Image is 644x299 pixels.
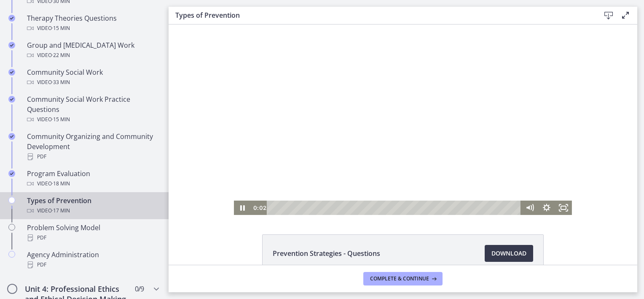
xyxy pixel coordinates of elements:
div: PDF [27,152,158,162]
button: Show settings menu [370,176,386,190]
span: · 18 min [52,179,70,189]
i: Completed [8,133,15,140]
div: Video [27,50,158,60]
div: Video [27,23,158,33]
button: Mute [353,176,370,190]
div: Video [27,206,158,216]
div: Community Organizing and Community Development [27,131,158,162]
span: Prevention Strategies - Questions [273,248,380,258]
div: Community Social Work Practice Questions [27,94,158,125]
div: Therapy Theories Questions [27,13,158,33]
i: Completed [8,69,15,76]
span: Complete & continue [370,275,429,282]
h3: Types of Prevention [175,10,587,20]
i: Completed [8,42,15,49]
button: Complete & continue [363,272,443,285]
a: Download [485,245,533,262]
div: Group and [MEDICAL_DATA] Work [27,40,158,60]
div: Community Social Work [27,67,158,87]
span: 0 / 9 [135,284,144,294]
div: Video [27,77,158,87]
span: · 15 min [52,23,70,33]
span: · 33 min [52,77,70,87]
div: Agency Administration [27,250,158,270]
span: Download [491,248,526,258]
div: Types of Prevention [27,196,158,216]
button: Fullscreen [386,176,403,190]
div: Video [27,114,158,125]
div: Program Evaluation [27,169,158,189]
iframe: Video Lesson [169,24,637,215]
i: Completed [8,96,15,103]
i: Completed [8,15,15,22]
div: Problem Solving Model [27,223,158,243]
span: · 17 min [52,206,70,216]
i: Completed [8,170,15,177]
div: Video [27,179,158,189]
span: · 15 min [52,114,70,125]
div: PDF [27,233,158,243]
div: PDF [27,260,158,270]
span: · 22 min [52,50,70,60]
